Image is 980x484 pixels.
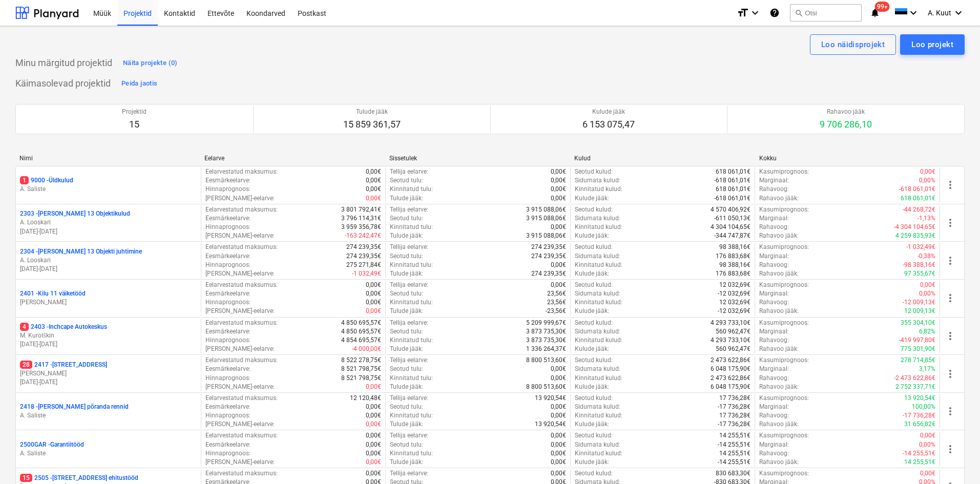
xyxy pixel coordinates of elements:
p: 0,00% [919,176,935,185]
div: 2303 -[PERSON_NAME] 13 ObjektikuludA. Looskari[DATE]-[DATE] [20,209,197,236]
p: Eesmärkeelarve : [205,365,251,373]
p: Eesmärkeelarve : [205,403,251,411]
p: [PERSON_NAME]-eelarve : [205,232,275,240]
p: 3 873 735,30€ [526,336,566,345]
p: Seotud tulu : [390,252,423,261]
p: Tellija eelarve : [390,431,428,440]
p: 3 796 114,31€ [341,214,381,223]
p: 12 009,13€ [904,307,935,315]
div: Loo näidisprojekt [821,38,885,51]
p: 775 301,90€ [901,345,935,353]
p: Rahavoog : [759,223,789,232]
p: Seotud kulud : [575,167,613,176]
p: -12 009,13€ [903,298,935,307]
p: 2 473 622,86€ [711,356,750,365]
p: -12 032,69€ [718,289,750,298]
p: 0,00€ [366,420,381,429]
span: 1 [20,176,29,184]
p: [DATE] - [DATE] [20,265,197,273]
p: 560 962,47€ [716,345,750,353]
button: Näita projekte (0) [120,55,180,71]
p: Hinnaprognoos : [205,336,251,345]
p: 5 209 999,67€ [526,319,566,327]
p: 23,56€ [547,289,566,298]
p: Seotud kulud : [575,243,613,251]
p: 3 959 356,78€ [341,223,381,232]
p: Kulude jääk [582,108,635,116]
p: Sidumata kulud : [575,252,620,261]
p: Kinnitatud kulud : [575,336,622,345]
span: more_vert [944,217,956,229]
p: [PERSON_NAME]-eelarve : [205,420,275,429]
p: Seotud tulu : [390,327,423,336]
p: -611 050,13€ [714,214,750,223]
p: 15 [122,118,147,131]
p: 0,00€ [366,431,381,440]
p: Sidumata kulud : [575,403,620,411]
p: Kinnitatud tulu : [390,185,433,194]
span: 4 [20,323,29,331]
span: more_vert [944,368,956,380]
p: 3 873 735,30€ [526,327,566,336]
p: -4 000,00€ [352,345,381,353]
p: A. Saliste [20,449,197,458]
p: Kasumiprognoos : [759,281,809,289]
p: [DATE] - [DATE] [20,340,197,349]
p: Eesmärkeelarve : [205,214,251,223]
p: 618 061,01€ [716,185,750,194]
p: 0,00€ [366,185,381,194]
p: Rahavoo jääk : [759,269,799,278]
p: Seotud kulud : [575,431,613,440]
p: [PERSON_NAME]-eelarve : [205,345,275,353]
p: Tellija eelarve : [390,281,428,289]
p: Sidumata kulud : [575,327,620,336]
p: Tellija eelarve : [390,167,428,176]
p: 98 388,16€ [719,243,750,251]
p: -98 388,16€ [903,261,935,269]
p: Eelarvestatud maksumus : [205,243,278,251]
p: 0,00€ [366,176,381,185]
p: 4 570 406,92€ [711,205,750,214]
p: Kinnitatud kulud : [575,411,622,420]
p: Kulude jääk : [575,420,609,429]
p: 618 061,01€ [901,194,935,203]
p: Eelarvestatud maksumus : [205,394,278,403]
p: 0,00€ [366,281,381,289]
p: 4 850 695,57€ [341,327,381,336]
p: 4 293 733,10€ [711,319,750,327]
p: Seotud tulu : [390,214,423,223]
p: Eesmärkeelarve : [205,327,251,336]
p: 2403 - Inchcape Autokeskus [20,323,107,331]
p: 0,00€ [920,167,935,176]
p: 275 271,84€ [346,261,381,269]
p: 278 714,85€ [901,356,935,365]
p: -17 736,28€ [718,420,750,429]
p: 98 388,16€ [719,261,750,269]
p: A. Saliste [20,411,197,420]
p: [PERSON_NAME] [20,298,197,307]
p: Seotud kulud : [575,356,613,365]
button: Peida jaotis [119,75,160,92]
p: Hinnaprognoos : [205,298,251,307]
p: -12 032,69€ [718,307,750,315]
p: 560 962,47€ [716,327,750,336]
p: Seotud kulud : [575,394,613,403]
div: Loo projekt [911,38,953,51]
p: -23,56€ [546,307,566,315]
p: Kinnitatud tulu : [390,223,433,232]
p: Seotud tulu : [390,403,423,411]
p: 0,00€ [366,298,381,307]
p: 15 859 361,57 [343,118,401,131]
p: Seotud kulud : [575,319,613,327]
p: Eelarvestatud maksumus : [205,205,278,214]
p: 2417 - [STREET_ADDRESS] [20,361,107,369]
p: 0,00€ [551,261,566,269]
p: 8 521 798,75€ [341,374,381,383]
p: Tellija eelarve : [390,394,428,403]
p: 2401 - Kilu 11 väiketööd [20,289,86,298]
div: 2304 -[PERSON_NAME] 13 Objekti juhtimineA. Looskari[DATE]-[DATE] [20,247,197,273]
p: Seotud kulud : [575,281,613,289]
p: -2 473 622,86€ [894,374,935,383]
p: -1,13% [918,214,935,223]
p: -44 268,72€ [903,205,935,214]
